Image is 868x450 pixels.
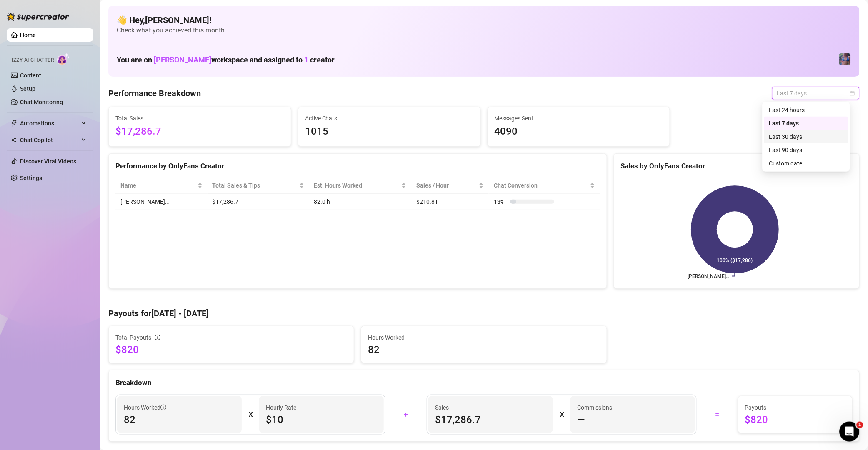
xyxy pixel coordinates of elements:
span: Messages Sent [495,114,663,123]
div: Last 24 hours [769,105,843,115]
span: thunderbolt [11,120,18,127]
span: 1 [857,422,863,428]
span: 1015 [305,124,474,140]
div: X [560,408,564,421]
div: Breakdown [115,377,853,388]
a: Discover Viral Videos [20,158,76,165]
td: $17,286.7 [208,194,309,210]
span: $17,286.7 [435,413,546,426]
span: Chat Copilot [20,133,79,147]
div: Last 30 days [769,132,843,141]
span: Sales / Hour [416,181,477,190]
img: Chat Copilot [11,137,16,143]
div: Last 24 hours [764,103,848,117]
div: X [248,408,253,421]
a: Chat Monitoring [20,99,63,105]
article: Commissions [577,403,612,412]
div: Last 7 days [764,117,848,130]
span: Hours Worked [368,333,600,342]
td: [PERSON_NAME]… [115,194,208,210]
th: Chat Conversion [489,177,600,194]
td: 82.0 h [309,194,412,210]
span: 4090 [495,124,663,140]
span: 13 % [494,197,507,206]
span: — [577,413,585,426]
td: $210.81 [411,194,489,210]
span: $820 [115,343,347,356]
span: 82 [124,413,235,426]
a: Settings [20,175,42,181]
div: + [390,408,422,421]
div: Last 90 days [769,145,843,155]
span: Total Sales [115,114,284,123]
span: Last 7 days [777,87,855,100]
span: info-circle [155,335,160,340]
span: $10 [266,413,377,426]
div: Sales by OnlyFans Creator [621,160,853,172]
span: Name [120,181,196,190]
h4: Payouts for [DATE] - [DATE] [108,307,860,319]
div: Est. Hours Worked [314,181,400,190]
article: Hourly Rate [266,403,296,412]
iframe: Intercom live chat [840,422,860,442]
span: Sales [435,403,546,412]
span: $17,286.7 [115,124,284,140]
span: Total Sales & Tips [213,181,298,190]
h4: Performance Breakdown [108,87,201,99]
div: Custom date [769,159,843,168]
div: Last 90 days [764,143,848,157]
div: Custom date [764,157,848,170]
span: Izzy AI Chatter [12,56,54,64]
span: Hours Worked [124,403,166,412]
img: Jaylie [839,53,851,65]
span: info-circle [160,405,166,410]
span: Chat Conversion [494,181,588,190]
a: Content [20,72,41,79]
th: Name [115,177,208,194]
span: calendar [850,91,855,96]
span: Payouts [745,403,845,412]
img: logo-BBDzfeDw.svg [7,12,69,21]
span: 82 [368,343,600,356]
span: [PERSON_NAME] [154,55,211,64]
h4: 👋 Hey, [PERSON_NAME] ! [117,14,851,26]
div: Performance by OnlyFans Creator [115,160,600,172]
span: Total Payouts [115,333,151,342]
img: AI Chatter [57,53,70,65]
text: [PERSON_NAME]… [688,273,730,279]
a: Home [20,32,36,38]
span: Check what you achieved this month [117,26,851,35]
div: Last 7 days [769,119,843,128]
a: Setup [20,85,35,92]
th: Sales / Hour [411,177,489,194]
span: Active Chats [305,114,474,123]
div: = [702,408,733,421]
div: Last 30 days [764,130,848,143]
th: Total Sales & Tips [208,177,309,194]
h1: You are on workspace and assigned to creator [117,55,335,65]
span: 1 [304,55,308,64]
span: $820 [745,413,845,426]
span: Automations [20,117,79,130]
